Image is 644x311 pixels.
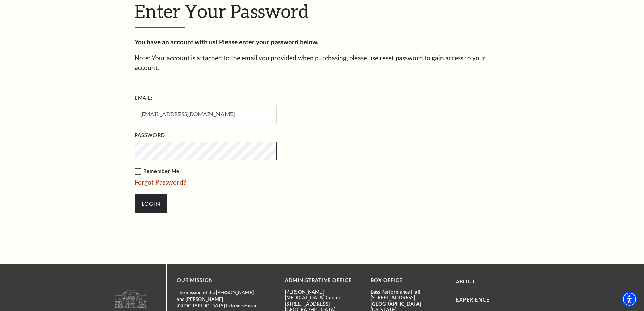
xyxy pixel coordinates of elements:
a: Forgot Password? [135,178,186,186]
p: BOX OFFICE [371,276,446,285]
label: Remember Me [135,167,344,176]
div: Accessibility Menu [622,292,637,307]
a: About [456,279,475,284]
p: [PERSON_NAME][MEDICAL_DATA] Center [285,289,360,301]
p: Note: Your account is attached to the email you provided when purchasing, please use reset passwo... [135,53,510,72]
p: OUR MISSION [177,276,261,285]
a: Experience [456,297,490,303]
label: Password [135,131,165,140]
input: Submit button [135,194,167,213]
label: Email: [135,94,153,103]
p: [STREET_ADDRESS] [285,301,360,307]
p: Administrative Office [285,276,360,285]
strong: Please enter your password below. [219,38,318,46]
p: [STREET_ADDRESS] [371,295,446,301]
input: Required [135,105,277,123]
p: Bass Performance Hall [371,289,446,295]
strong: You have an account with us! [135,38,218,46]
